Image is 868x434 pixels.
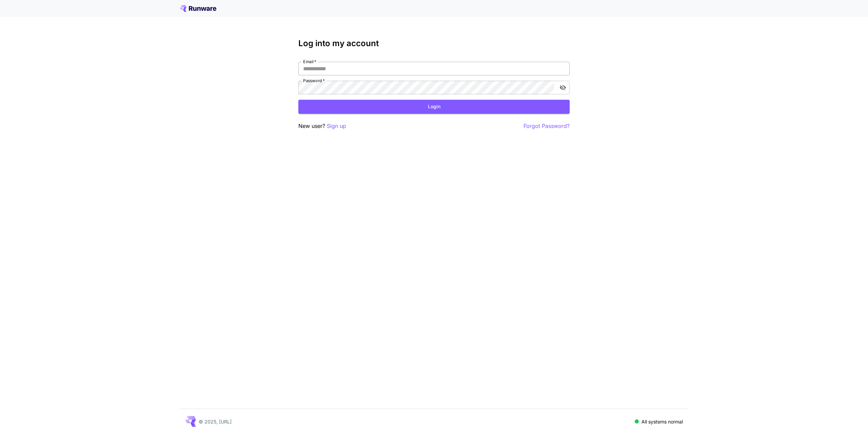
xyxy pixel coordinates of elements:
[298,122,346,130] p: New user?
[303,59,316,64] label: Email
[298,39,570,48] h3: Log into my account
[557,81,569,94] button: toggle password visibility
[642,418,683,425] p: All systems normal
[199,418,232,425] p: © 2025, [URL]
[298,100,570,114] button: Login
[327,122,346,130] button: Sign up
[303,78,325,83] label: Password
[524,122,570,130] button: Forgot Password?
